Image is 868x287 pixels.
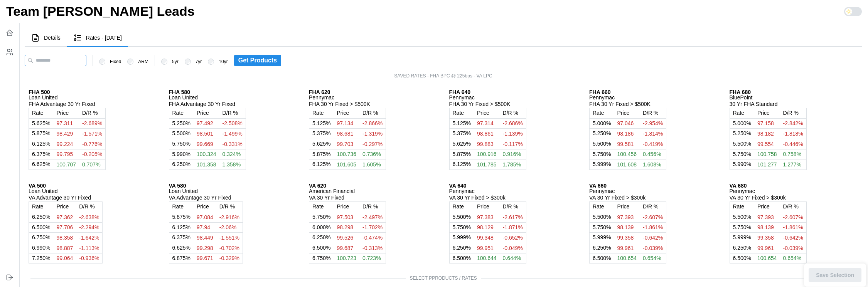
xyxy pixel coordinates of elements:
span: 5.990 [172,151,186,157]
span: 5.875 [32,130,46,136]
span: -2.497% [362,214,383,220]
span: 99.961 [757,245,774,251]
td: D/R % [640,108,666,118]
span: 101.605 [337,161,357,168]
span: 6.250 [733,245,747,251]
span: -2.866% [362,120,383,126]
span: 6.250 [593,245,606,251]
span: 5.375 [312,130,326,136]
td: % [169,149,194,159]
td: % [309,149,334,159]
span: -0.642% [643,235,663,241]
span: 5.375 [453,130,466,136]
span: 98.887 [57,245,73,251]
span: 99.358 [617,235,634,241]
span: -0.474% [362,235,383,241]
span: 1.605% [362,161,381,168]
td: D/R % [640,202,666,212]
span: 97.503 [337,214,354,220]
td: % [29,212,54,223]
td: Rate [29,202,54,212]
span: 100.707 [57,161,76,168]
span: 97.311 [57,120,73,126]
td: Price [54,108,79,118]
td: % [309,159,334,170]
span: 99.687 [337,245,354,251]
p: Loan United [169,188,243,194]
td: Rate [449,108,474,118]
td: % [29,222,54,233]
span: 6.125 [312,161,326,167]
span: 5.000 [593,120,606,126]
label: ARM [133,59,148,65]
span: -0.039% [783,245,803,251]
span: 98.358 [57,235,73,241]
span: -1.814% [643,131,663,137]
td: % [730,159,754,170]
span: 97.158 [757,120,774,126]
td: Price [754,108,780,118]
p: Loan United [29,188,103,194]
span: -2.607% [783,214,803,220]
td: D/R % [359,202,386,212]
td: Rate [590,202,614,212]
p: Pennymac [449,95,526,100]
td: % [590,139,614,149]
span: -1.861% [783,224,803,230]
td: % [29,243,54,253]
td: % [169,139,194,149]
span: 100.324 [197,151,216,157]
td: Rate [730,108,754,118]
span: 98.186 [617,131,634,137]
p: Pennymac [730,188,807,194]
span: -2.638% [79,214,99,220]
span: 97.383 [477,214,494,220]
span: 6.375 [32,151,46,157]
span: -0.331% [222,141,243,147]
span: 0.736% [362,151,381,157]
td: Rate [169,108,194,118]
span: 99.526 [337,235,354,241]
span: 5.999 [593,161,606,167]
td: D/R % [79,108,106,118]
span: -0.776% [82,141,102,147]
span: 5.625 [312,141,326,147]
span: 101.358 [197,161,216,168]
td: % [730,222,754,233]
p: FHA 660 [589,89,666,95]
span: -1.139% [503,131,523,137]
span: 5.250 [593,130,606,136]
p: FHA 620 [309,89,386,95]
td: % [590,233,614,243]
span: 5.625 [453,141,466,147]
span: Save Selection [816,269,854,282]
span: 98.861 [477,131,494,137]
td: % [169,129,194,139]
p: FHA Advantage 30 Yr Fixed [29,100,106,108]
p: VA 620 [309,183,386,188]
span: 5.750 [593,151,606,157]
p: Pennymac [309,95,386,100]
span: 99.795 [57,151,73,157]
td: % [590,129,614,139]
span: 5.750 [733,224,747,230]
span: 99.883 [477,141,494,147]
td: % [309,233,334,243]
span: 0.456% [643,151,661,157]
p: FHA Advantage 30 Yr Fixed [169,100,246,108]
td: % [29,233,54,243]
button: Get Products [234,55,281,66]
span: -1.861% [643,224,663,230]
p: VA 30 Yr Fixed > $300k [730,194,807,201]
span: 5.999 [593,234,606,240]
td: Rate [449,202,474,212]
span: 100.758 [757,151,777,157]
span: 5.500 [172,130,186,136]
span: 5.000 [733,120,747,126]
span: 97.046 [617,120,634,126]
td: % [29,159,54,170]
span: 5.500 [733,141,747,147]
span: 99.951 [477,245,494,251]
p: FHA 30 Yr Fixed > $500K [309,100,386,108]
td: % [449,149,474,159]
